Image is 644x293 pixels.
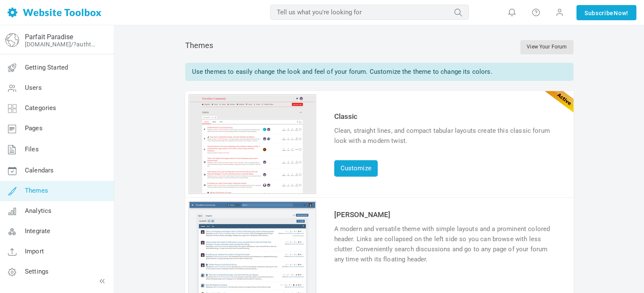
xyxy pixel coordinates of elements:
span: Getting Started [25,64,68,71]
span: Settings [25,268,49,275]
span: Import [25,247,44,255]
a: View Your Forum [520,40,573,54]
a: Parfait Paradise [25,33,73,41]
a: SubscribeNow! [576,5,636,20]
div: A modern and versatile theme with simple layouts and a prominent colored header. Links are collap... [334,224,559,264]
span: Files [25,145,39,153]
div: Use themes to easily change the look and feel of your forum. Customize the theme to change its co... [185,63,574,81]
a: [DOMAIN_NAME]/?authtoken=8bf95b048163f4a00c19c9a1ea6112f1&rememberMe=1 [25,41,98,48]
span: Calendars [25,167,54,174]
span: Now! [614,8,628,18]
img: classic_thumb.jpg [189,95,315,193]
span: Integrate [25,227,50,235]
span: Users [25,84,42,91]
span: Pages [25,124,43,132]
span: Categories [25,104,57,112]
span: Analytics [25,207,51,215]
a: Customize [334,160,378,177]
a: [PERSON_NAME] [334,210,391,219]
div: Clean, straight lines, and compact tabular layouts create this classic forum look with a modern t... [334,126,559,146]
a: Customize theme [189,187,315,195]
img: globe-icon.png [5,33,19,47]
span: Themes [25,187,48,194]
td: Classic [332,109,561,124]
input: Tell us what you're looking for [270,5,469,20]
div: Themes [185,40,574,54]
